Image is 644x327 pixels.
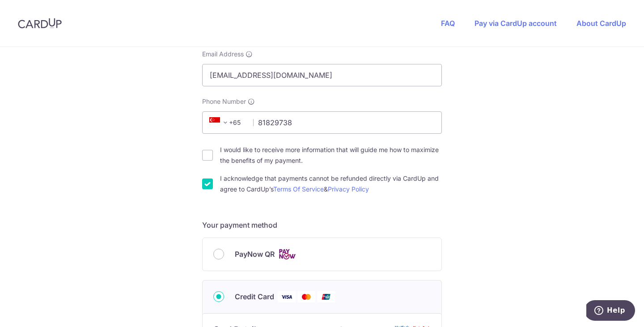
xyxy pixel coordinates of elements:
a: Privacy Policy [328,185,369,193]
iframe: Opens a widget where you can find more information [586,300,635,323]
img: Cards logo [278,249,296,260]
span: Email Address [202,50,244,59]
a: FAQ [441,19,455,28]
img: Mastercard [297,291,315,302]
label: I would like to receive more information that will guide me how to maximize the benefits of my pa... [220,144,442,166]
a: Pay via CardUp account [475,19,557,28]
div: PayNow QR Cards logo [213,249,431,260]
span: +65 [207,117,247,128]
input: Email address [202,64,442,86]
label: I acknowledge that payments cannot be refunded directly via CardUp and agree to CardUp’s & [220,173,442,195]
a: Terms Of Service [273,185,324,193]
a: About CardUp [576,19,626,28]
img: CardUp [18,18,62,29]
span: Phone Number [202,97,246,106]
img: Visa [278,291,296,302]
span: Credit Card [235,291,274,302]
div: Credit Card Visa Mastercard Union Pay [213,291,431,302]
h5: Your payment method [202,220,442,230]
span: +65 [209,117,231,128]
span: PayNow QR [235,249,275,259]
img: Union Pay [317,291,335,302]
